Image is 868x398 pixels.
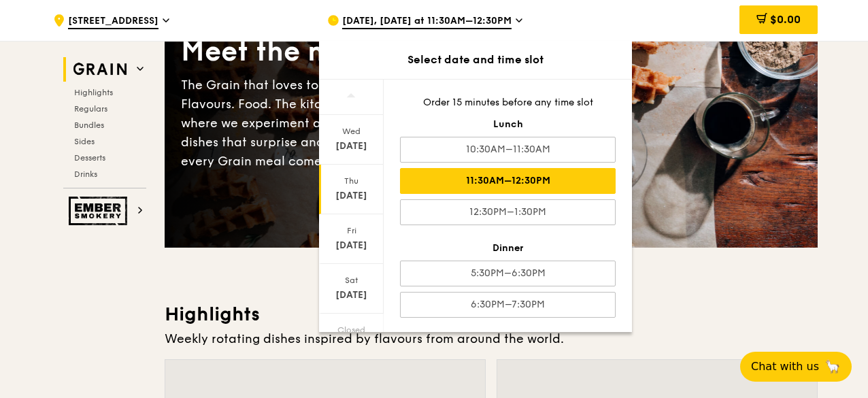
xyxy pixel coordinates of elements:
[321,239,382,252] div: [DATE]
[400,168,616,194] div: 11:30AM–12:30PM
[165,302,818,327] h3: Highlights
[74,153,105,163] span: Desserts
[400,199,616,225] div: 12:30PM–1:30PM
[69,57,131,82] img: Grain web logo
[740,352,852,382] button: Chat with us🦙
[321,225,382,236] div: Fri
[181,76,491,171] div: The Grain that loves to play. With ingredients. Flavours. Food. The kitchen is our happy place, w...
[321,126,382,137] div: Wed
[321,189,382,203] div: [DATE]
[342,14,512,29] span: [DATE], [DATE] at 11:30AM–12:30PM
[69,197,131,225] img: Ember Smokery web logo
[321,176,382,186] div: Thu
[74,137,95,146] span: Sides
[400,242,616,255] div: Dinner
[74,104,107,114] span: Regulars
[400,261,616,286] div: 5:30PM–6:30PM
[181,33,491,70] div: Meet the new Grain
[321,139,382,153] div: [DATE]
[400,137,616,163] div: 10:30AM–11:30AM
[74,169,97,179] span: Drinks
[400,96,616,110] div: Order 15 minutes before any time slot
[319,52,632,68] div: Select date and time slot
[165,329,818,348] div: Weekly rotating dishes inspired by flavours from around the world.
[400,292,616,318] div: 6:30PM–7:30PM
[824,359,841,375] span: 🦙
[74,120,104,130] span: Bundles
[321,325,382,335] div: Closed
[321,288,382,302] div: [DATE]
[74,88,113,97] span: Highlights
[770,13,801,26] span: $0.00
[68,14,158,29] span: [STREET_ADDRESS]
[751,359,819,375] span: Chat with us
[321,275,382,286] div: Sat
[400,118,616,131] div: Lunch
